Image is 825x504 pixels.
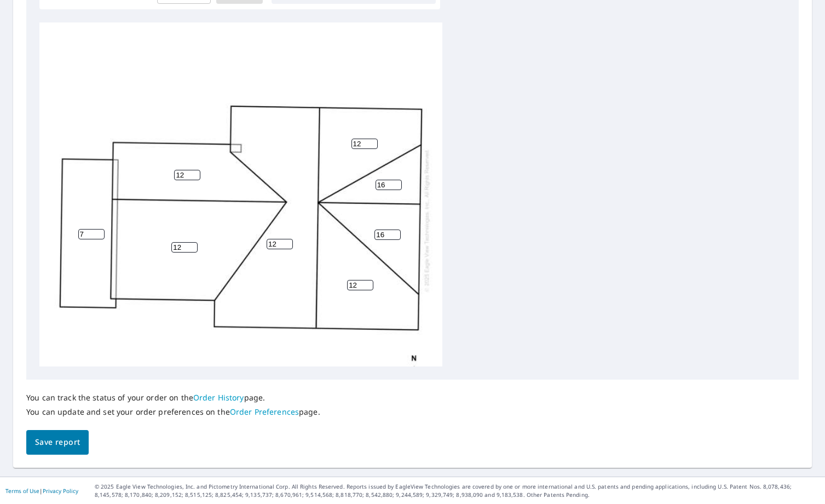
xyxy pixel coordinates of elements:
[230,406,299,417] a: Order Preferences
[26,393,320,403] p: You can track the status of your order on the page.
[35,436,80,449] span: Save report
[26,430,89,455] button: Save report
[5,488,78,494] p: |
[95,483,820,499] p: © 2025 Eagle View Technologies, Inc. and Pictometry International Corp. All Rights Reserved. Repo...
[5,487,39,495] a: Terms of Use
[193,392,244,403] a: Order History
[43,487,78,495] a: Privacy Policy
[26,407,320,417] p: You can update and set your order preferences on the page.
